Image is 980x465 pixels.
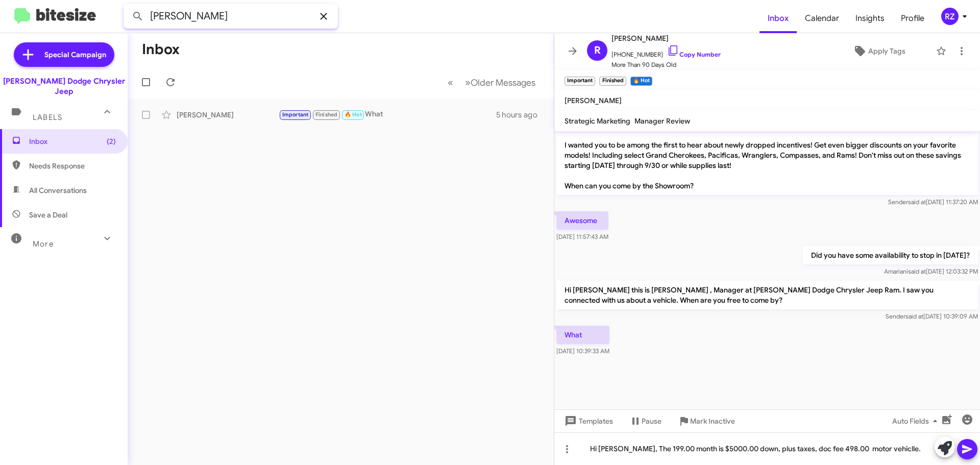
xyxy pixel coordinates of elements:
nav: Page navigation example [442,72,542,93]
div: 5 hours ago [496,110,546,120]
span: Older Messages [471,77,535,88]
span: Needs Response [29,161,116,171]
p: Awesome [556,211,608,230]
span: Important [282,111,309,118]
small: Important [565,77,595,86]
p: Did you have some availability to stop in [DATE]? [803,246,978,264]
button: Apply Tags [826,42,931,60]
span: Inbox [29,136,116,146]
a: Special Campaign [14,42,114,67]
span: « [448,76,453,89]
span: 🔥 Hot [345,111,362,118]
span: [PHONE_NUMBER] [611,44,721,60]
a: Insights [847,4,893,33]
span: Save a Deal [29,210,67,220]
span: Amariani [DATE] 12:03:32 PM [884,267,978,275]
div: [PERSON_NAME] [177,110,279,120]
a: Calendar [797,4,847,33]
a: Inbox [759,4,797,33]
button: Mark Inactive [670,412,743,430]
button: Next [459,72,542,93]
span: Sender [DATE] 11:37:20 AM [888,198,978,206]
button: RZ [933,8,969,25]
button: Previous [442,72,459,93]
div: Hi [PERSON_NAME], The 199.00 month is $5000.00 down, plus taxes, doc fee 498.00 motor vehiclle. [554,432,980,465]
button: Templates [554,412,621,430]
a: Profile [893,4,933,33]
span: Labels [33,113,62,122]
p: Hi [PERSON_NAME] it's [PERSON_NAME] Z at [PERSON_NAME] Dodge Chrysler Jeep Ram. I wanted you to b... [556,115,978,195]
div: RZ [941,8,959,25]
span: Manager Review [634,116,690,126]
span: Apply Tags [868,42,905,60]
span: Sender [DATE] 10:39:09 AM [886,312,978,320]
span: More [33,239,54,249]
span: Auto Fields [892,412,941,430]
small: Finished [599,77,626,86]
span: Templates [562,412,613,430]
button: Pause [621,412,670,430]
span: said at [908,267,926,275]
h1: Inbox [142,41,180,58]
button: Auto Fields [884,412,949,430]
span: [DATE] 10:39:33 AM [556,347,609,355]
span: Strategic Marketing [565,116,630,126]
div: What [279,109,496,120]
span: More Than 90 Days Old [611,60,721,70]
span: said at [908,198,926,206]
span: [DATE] 11:57:43 AM [556,233,608,240]
p: Hi [PERSON_NAME] this is [PERSON_NAME] , Manager at [PERSON_NAME] Dodge Chrysler Jeep Ram. I saw ... [556,281,978,309]
span: said at [905,312,923,320]
span: All Conversations [29,185,87,195]
span: » [465,76,471,89]
span: Special Campaign [44,50,106,60]
span: Finished [315,111,338,118]
p: What [556,326,609,344]
span: [PERSON_NAME] [611,32,721,44]
a: Copy Number [667,51,721,58]
span: [PERSON_NAME] [565,96,622,105]
span: (2) [107,136,116,146]
span: R [594,42,601,59]
input: Search [124,4,338,29]
span: Mark Inactive [690,412,735,430]
small: 🔥 Hot [630,77,652,86]
span: Pause [642,412,661,430]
